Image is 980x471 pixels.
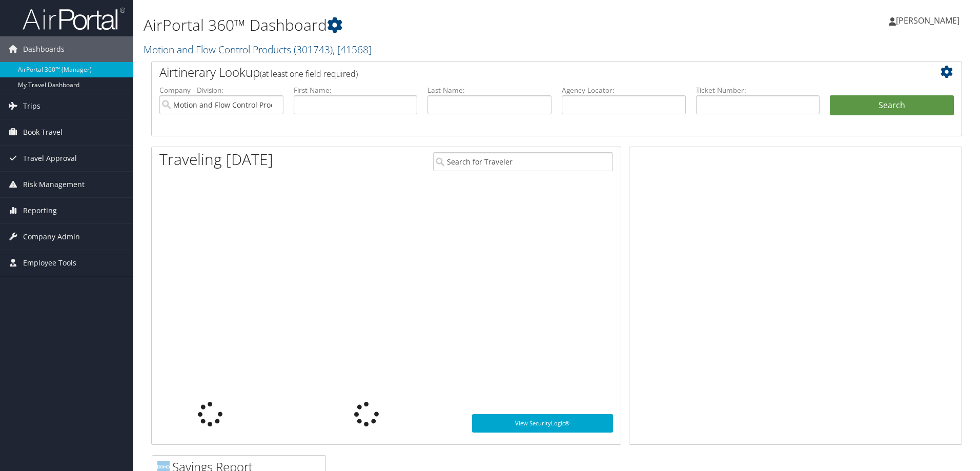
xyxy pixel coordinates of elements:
[159,85,283,95] label: Company - Division:
[23,36,65,62] span: Dashboards
[23,172,85,197] span: Risk Management
[896,15,959,26] span: [PERSON_NAME]
[23,198,57,223] span: Reporting
[23,93,40,119] span: Trips
[23,250,76,276] span: Employee Tools
[23,7,125,31] img: airportal-logo.png
[23,119,63,145] span: Book Travel
[427,85,552,95] label: Last Name:
[294,43,333,56] span: ( 301743 )
[23,146,77,171] span: Travel Approval
[830,95,954,116] button: Search
[433,152,613,171] input: Search for Traveler
[696,85,820,95] label: Ticket Number:
[472,414,613,433] a: View SecurityLogic®
[144,14,695,36] h1: AirPortal 360™ Dashboard
[562,85,686,95] label: Agency Locator:
[159,64,886,81] h2: Airtinerary Lookup
[144,43,372,56] a: Motion and Flow Control Products
[333,43,372,56] span: , [ 41568 ]
[294,85,418,95] label: First Name:
[23,224,80,250] span: Company Admin
[889,5,970,36] a: [PERSON_NAME]
[159,149,273,170] h1: Traveling [DATE]
[260,68,358,79] span: (at least one field required)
